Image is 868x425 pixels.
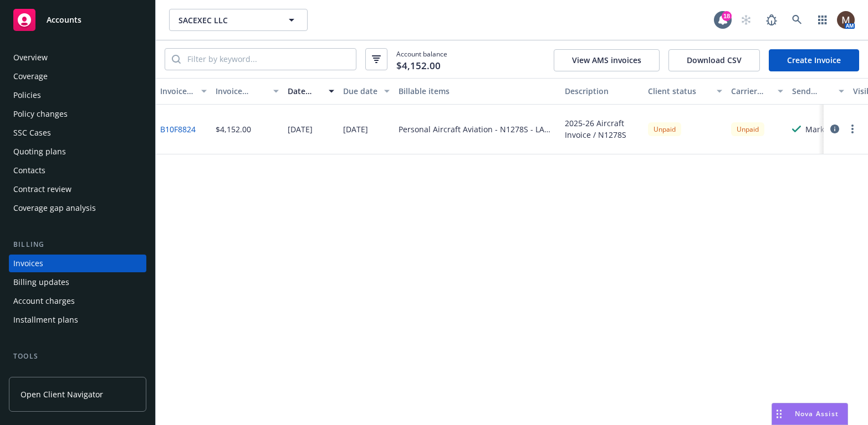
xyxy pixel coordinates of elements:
[772,403,848,425] button: Nova Assist
[795,409,839,418] span: Nova Assist
[47,15,81,24] span: Accounts
[722,11,732,21] div: 18
[288,85,322,97] div: Date issued
[727,78,788,105] button: Carrier status
[343,123,368,135] div: [DATE]
[837,11,855,29] img: photo
[216,123,251,135] div: $4,152.00
[21,388,103,400] span: Open Client Navigator
[9,68,146,85] a: Coverage
[811,9,834,31] a: Switch app
[9,292,146,310] a: Account charges
[772,403,786,424] div: Drag to move
[13,143,66,160] div: Quoting plans
[211,78,283,105] button: Invoice amount
[343,85,377,97] div: Due date
[805,123,844,135] div: Marked as sent
[644,78,727,105] button: Client status
[13,292,75,310] div: Account charges
[13,273,69,291] div: Billing updates
[160,85,195,97] div: Invoice ID
[399,123,556,135] div: Personal Aircraft Aviation - N1278S - LA 000315830-01
[13,86,41,104] div: Policies
[172,55,181,64] svg: Search
[554,49,660,71] button: View AMS invoices
[9,311,146,329] a: Installment plans
[9,162,146,179] a: Contacts
[181,49,356,70] input: Filter by keyword...
[178,14,274,26] span: SACEXEC LLC
[216,85,267,97] div: Invoice amount
[9,180,146,198] a: Contract review
[565,117,639,141] div: 2025-26 Aircraft Invoice / N1278S
[13,255,43,272] div: Invoices
[9,86,146,104] a: Policies
[13,68,48,85] div: Coverage
[731,122,764,136] div: Unpaid
[9,199,146,217] a: Coverage gap analysis
[13,124,51,142] div: SSC Cases
[769,49,859,71] a: Create Invoice
[565,85,639,97] div: Description
[13,180,72,198] div: Contract review
[9,273,146,291] a: Billing updates
[13,366,60,384] div: Manage files
[160,123,196,135] a: B10F8824
[9,143,146,160] a: Quoting plans
[396,59,441,73] span: $4,152.00
[288,123,313,135] div: [DATE]
[396,49,447,69] span: Account balance
[786,9,808,31] a: Search
[9,239,146,250] div: Billing
[731,85,771,97] div: Carrier status
[760,9,783,31] a: Report a Bug
[13,311,78,329] div: Installment plans
[339,78,394,105] button: Due date
[9,255,146,272] a: Invoices
[9,124,146,142] a: SSC Cases
[13,199,96,217] div: Coverage gap analysis
[792,85,832,97] div: Send result
[9,105,146,123] a: Policy changes
[648,85,710,97] div: Client status
[735,9,757,31] a: Start snowing
[13,105,68,123] div: Policy changes
[156,78,211,105] button: Invoice ID
[9,351,146,362] div: Tools
[9,4,146,35] a: Accounts
[13,162,45,179] div: Contacts
[668,49,760,71] button: Download CSV
[13,49,48,66] div: Overview
[283,78,339,105] button: Date issued
[9,49,146,66] a: Overview
[9,366,146,384] a: Manage files
[169,9,308,31] button: SACEXEC LLC
[648,122,681,136] div: Unpaid
[394,78,560,105] button: Billable items
[788,78,849,105] button: Send result
[560,78,644,105] button: Description
[399,85,556,97] div: Billable items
